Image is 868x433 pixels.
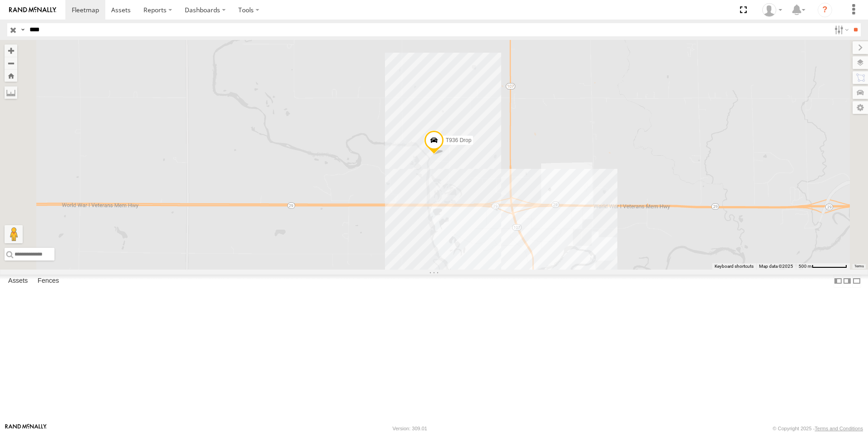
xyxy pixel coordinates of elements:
[5,86,17,99] label: Measure
[9,7,56,13] img: rand-logo.svg
[33,275,64,287] label: Fences
[5,69,17,82] button: Zoom Home
[5,57,17,69] button: Zoom out
[446,138,472,144] span: T936 Drop
[815,426,863,431] a: Terms and Conditions
[759,264,793,269] span: Map data ©2025
[393,426,427,431] div: Version: 309.01
[715,263,754,270] button: Keyboard shortcuts
[5,225,23,243] button: Drag Pegman onto the map to open Street View
[5,424,47,433] a: Visit our Website
[853,101,868,114] label: Map Settings
[852,275,861,288] label: Hide Summary Table
[831,23,850,36] label: Search Filter Options
[796,263,850,270] button: Map Scale: 500 m per 74 pixels
[833,275,843,288] label: Dock Summary Table to the Left
[854,265,864,268] a: Terms (opens in new tab)
[799,264,812,269] span: 500 m
[5,44,17,57] button: Zoom in
[759,3,785,17] div: Jay Hammerstrom
[4,275,32,287] label: Assets
[843,275,852,288] label: Dock Summary Table to the Right
[773,426,863,431] div: © Copyright 2025 -
[818,3,832,17] i: ?
[19,23,26,36] label: Search Query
